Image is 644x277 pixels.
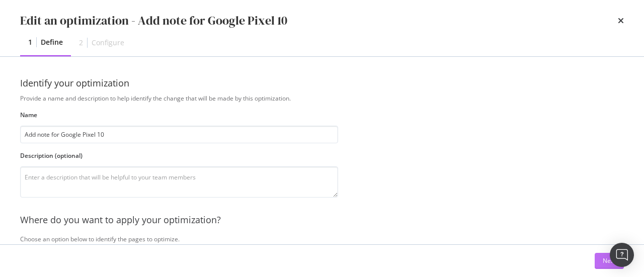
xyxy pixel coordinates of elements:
[618,12,624,29] div: times
[92,38,124,48] div: Configure
[28,37,32,47] div: 1
[595,253,624,269] button: Next
[20,77,624,90] div: Identify your optimization
[79,38,83,48] div: 2
[20,111,338,119] label: Name
[41,37,63,47] div: Define
[20,126,338,143] input: Enter an optimization name to easily find it back
[610,243,634,267] div: Open Intercom Messenger
[20,12,287,29] div: Edit an optimization - Add note for Google Pixel 10
[20,151,338,160] label: Description (optional)
[603,256,616,265] div: Next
